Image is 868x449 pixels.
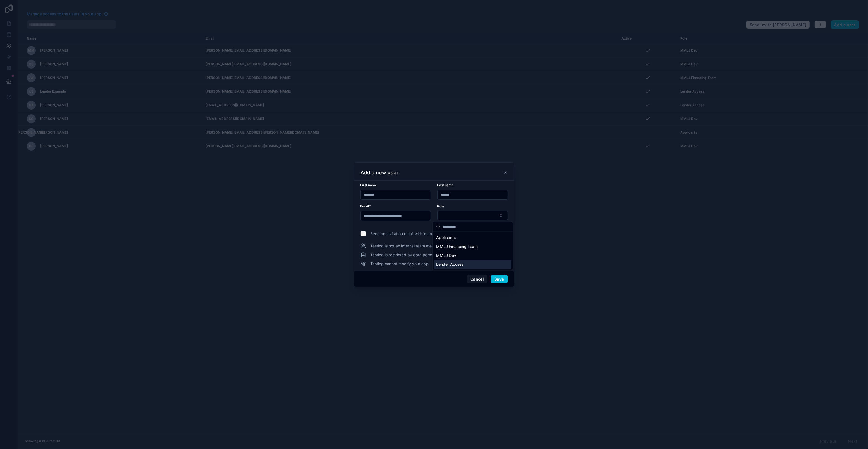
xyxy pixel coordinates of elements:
h3: Add a new user [361,169,399,176]
span: Testing is restricted by data permissions [371,252,444,258]
div: Suggestions [433,232,513,270]
span: Testing is not an internal team member [371,243,441,249]
span: MMLJ Financing Team [436,244,478,249]
button: Save [491,275,508,284]
input: Send an invitation email with instructions to log in [360,231,366,236]
button: Select Button [437,211,508,220]
span: Last name [437,183,454,187]
span: Email [360,204,369,208]
span: Applicants [436,235,456,240]
span: Lender Access [436,262,463,267]
button: Cancel [467,275,487,284]
span: Role [437,204,444,208]
span: Send an invitation email with instructions to log in [371,231,460,236]
span: Testing cannot modify your app [371,261,429,267]
span: MMLJ Dev [436,253,456,258]
span: First name [360,183,377,187]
